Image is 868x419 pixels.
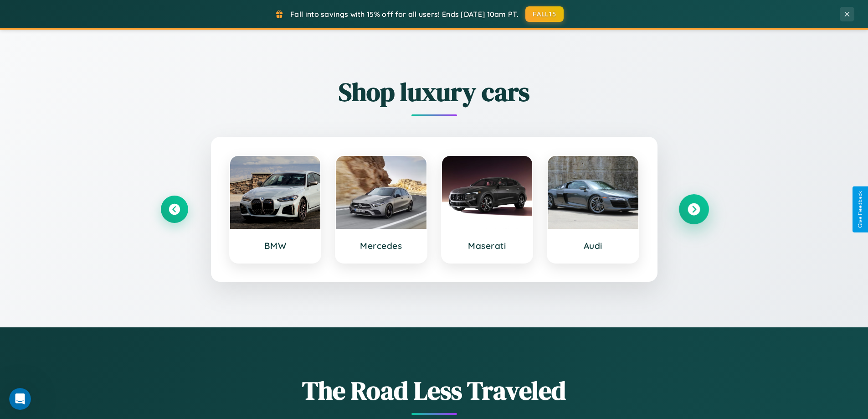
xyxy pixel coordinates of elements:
[451,240,524,251] h3: Maserati
[239,240,312,251] h3: BMW
[557,240,629,251] h3: Audi
[9,388,31,410] iframe: Intercom live chat
[161,74,708,109] h2: Shop luxury cars
[857,191,863,228] div: Give Feedback
[161,373,708,408] h1: The Road Less Traveled
[525,6,564,22] button: FALL15
[345,240,417,251] h3: Mercedes
[290,10,519,19] span: Fall into savings with 15% off for all users! Ends [DATE] 10am PT.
